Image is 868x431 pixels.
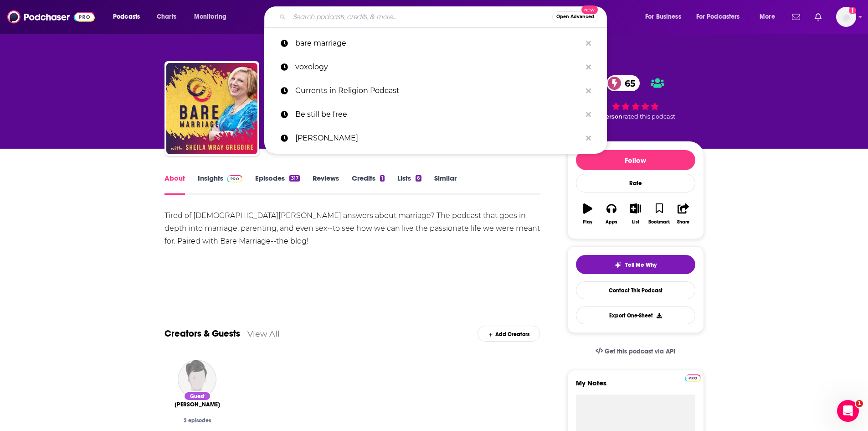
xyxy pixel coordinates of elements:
a: voxology [264,55,607,79]
input: Search podcasts, credits, & more... [289,10,552,24]
span: More [760,10,775,23]
img: Philip Barton Payne [178,360,216,399]
div: Bookmark [648,219,670,225]
button: open menu [107,10,152,24]
img: Podchaser Pro [227,175,243,182]
p: Currents in Religion Podcast [295,79,581,103]
span: 65 [616,75,640,91]
a: View All [247,329,280,338]
button: open menu [690,10,753,24]
div: Tired of [DEMOGRAPHIC_DATA][PERSON_NAME] answers about marriage? The podcast that goes in-depth i... [164,209,540,248]
button: Export One-Sheet [576,306,695,324]
div: Add Creators [478,326,540,342]
a: Reviews [313,174,339,195]
p: voxology [295,55,581,79]
p: Be still be free [295,103,581,126]
img: Podchaser Pro [685,374,701,382]
button: Share [671,197,695,230]
span: For Podcasters [696,10,740,23]
div: Apps [606,219,617,225]
a: Get this podcast via API [588,340,683,363]
span: Logged in as Lydia_Gustafson [836,7,856,27]
svg: Add a profile image [849,7,856,14]
a: Philip Barton Payne [175,401,220,408]
span: Monitoring [194,10,226,23]
div: Guest [184,391,211,401]
img: tell me why sparkle [614,261,621,269]
img: User Profile [836,7,856,27]
button: tell me why sparkleTell Me Why [576,255,695,274]
button: open menu [753,10,786,24]
button: Play [576,197,600,230]
span: 1 [856,400,863,407]
button: Show profile menu [836,7,856,27]
label: My Notes [576,379,695,395]
a: Creators & Guests [164,328,240,339]
span: Podcasts [113,10,140,23]
div: 6 [416,175,421,182]
button: Apps [600,197,623,230]
button: Open AdvancedNew [552,11,598,22]
span: New [581,5,598,14]
a: Credits1 [352,174,385,195]
a: Charts [151,10,182,24]
div: 2 episodes [172,417,223,424]
div: Share [677,219,689,225]
img: Podchaser - Follow, Share and Rate Podcasts [7,8,95,26]
div: List [632,219,639,225]
a: 65 [606,75,640,91]
button: Bookmark [647,197,671,230]
div: Search podcasts, credits, & more... [273,6,616,27]
a: Currents in Religion Podcast [264,79,607,103]
iframe: Intercom live chat [837,400,859,422]
a: About [164,174,185,195]
span: Open Advanced [556,15,594,19]
span: For Business [645,10,681,23]
button: List [623,197,647,230]
a: [PERSON_NAME] [264,126,607,150]
div: 1 [380,175,385,182]
span: rated this podcast [622,113,675,120]
button: Follow [576,150,695,170]
button: open menu [639,10,693,24]
a: InsightsPodchaser Pro [198,174,243,195]
a: bare marriage [264,31,607,55]
a: Contact This Podcast [576,281,695,299]
a: Show notifications dropdown [788,9,804,25]
div: 65 1 personrated this podcast [567,69,704,126]
span: Charts [157,10,176,23]
a: Similar [434,174,457,195]
img: Bare Marriage [166,63,257,154]
p: Joy Prouty [295,126,581,150]
a: Be still be free [264,103,607,126]
span: 1 person [597,113,622,120]
div: Play [583,219,592,225]
span: Get this podcast via API [605,348,675,355]
div: Rate [576,174,695,192]
span: [PERSON_NAME] [175,401,220,408]
a: Episodes317 [255,174,299,195]
button: open menu [188,10,238,24]
p: bare marriage [295,31,581,55]
a: Pro website [685,373,701,382]
a: Lists6 [397,174,421,195]
a: Show notifications dropdown [811,9,825,25]
span: Tell Me Why [625,261,657,269]
div: 317 [289,175,299,182]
